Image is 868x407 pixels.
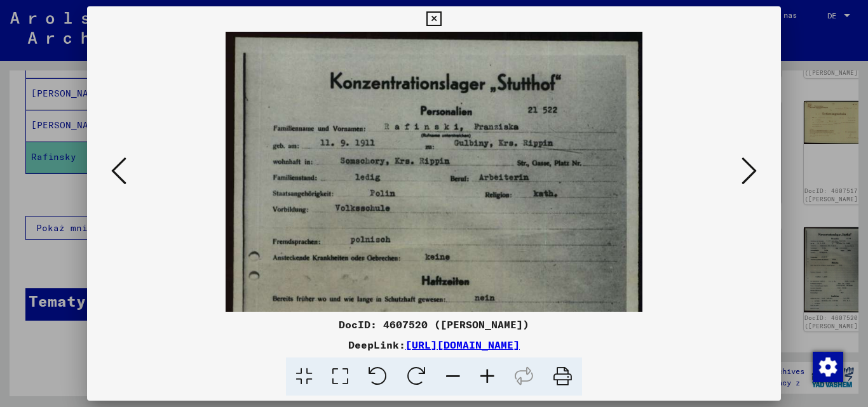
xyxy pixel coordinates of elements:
[339,318,529,331] font: DocID: 4607520 ([PERSON_NAME])
[812,351,843,382] div: Zmiana zgody
[813,352,843,382] img: Zmiana zgody
[348,338,405,351] font: DeepLink:
[405,338,520,351] a: [URL][DOMAIN_NAME]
